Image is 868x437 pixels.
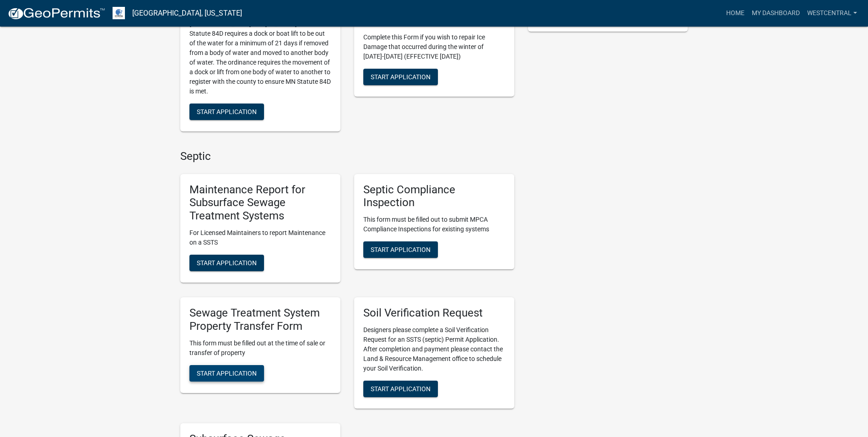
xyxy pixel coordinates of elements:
[363,325,505,373] p: Designers please complete a Soil Verification Request for an SSTS (septic) Permit Application. Af...
[363,306,505,320] h5: Soil Verification Request
[371,73,431,80] span: Start Application
[197,259,257,267] span: Start Application
[371,385,431,392] span: Start Application
[189,339,331,358] p: This form must be filled out at the time of sale or transfer of property
[189,255,264,271] button: Start Application
[371,246,431,253] span: Start Application
[189,183,331,223] h5: Maintenance Report for Subsurface Sewage Treatment Systems
[189,365,264,382] button: Start Application
[132,5,242,21] a: [GEOGRAPHIC_DATA], [US_STATE]
[363,241,438,258] button: Start Application
[189,19,331,96] p: [GEOGRAPHIC_DATA] and [US_STATE] State Statute 84D requires a dock or boat lift to be out of the ...
[197,369,257,377] span: Start Application
[180,150,514,163] h4: Septic
[363,183,505,210] h5: Septic Compliance Inspection
[113,7,125,19] img: Otter Tail County, Minnesota
[803,5,861,22] a: westcentral
[363,33,505,61] p: Complete this Form if you wish to repair Ice Damage that occurred during the winter of [DATE]-[DA...
[748,5,803,22] a: My Dashboard
[189,104,264,120] button: Start Application
[363,69,438,85] button: Start Application
[363,215,505,234] p: This form must be filled out to submit MPCA Compliance Inspections for existing systems
[197,108,257,115] span: Start Application
[363,381,438,397] button: Start Application
[722,5,748,22] a: Home
[189,306,331,333] h5: Sewage Treatment System Property Transfer Form
[189,228,331,247] p: For Licensed Maintainers to report Maintenance on a SSTS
